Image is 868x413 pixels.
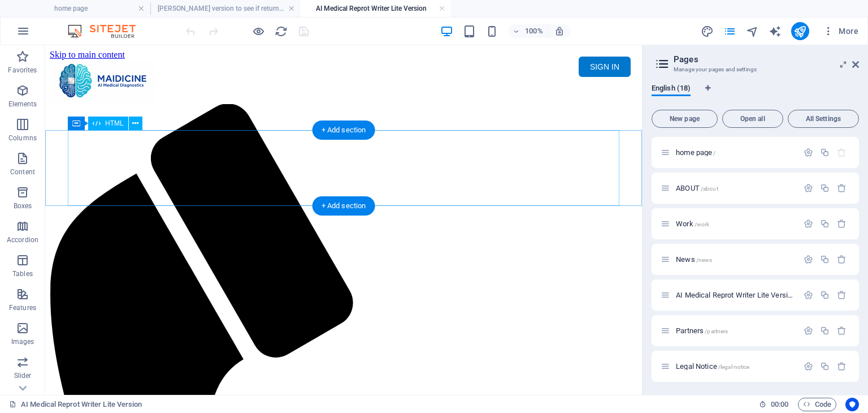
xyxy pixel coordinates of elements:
[769,24,782,38] button: text_generator
[8,100,37,109] p: Elements
[823,25,858,37] span: More
[274,24,288,38] button: reload
[788,110,859,128] button: All Settings
[672,149,798,156] div: home page/
[676,326,728,335] span: Click to open page
[676,184,718,192] span: Click to open page
[837,326,847,335] div: Remove
[804,326,813,335] div: Settings
[701,186,718,192] span: /about
[837,183,847,193] div: Remove
[672,220,798,227] div: Work/work
[652,81,691,97] span: English (18)
[820,362,830,371] div: Duplicate
[820,326,830,335] div: Duplicate
[804,362,813,371] div: Settings
[251,24,265,38] button: Click here to leave preview mode and continue editing
[9,303,36,312] p: Features
[676,362,749,371] span: Click to open page
[837,148,847,157] div: The startpage cannot be deleted
[804,219,813,229] div: Settings
[820,183,830,193] div: Duplicate
[722,110,783,128] button: Open all
[674,64,836,75] h3: Manage your pages and settings
[14,371,32,380] p: Slider
[837,362,847,371] div: Remove
[818,22,863,40] button: More
[713,150,715,156] span: /
[672,291,798,299] div: AI Medical Reprot Writer Lite Version
[508,24,548,38] button: 100%
[696,257,713,263] span: /news
[759,398,789,411] h6: Session time
[793,25,806,38] i: Publish
[804,183,813,193] div: Settings
[771,398,788,411] span: 00 00
[676,255,712,264] span: Click to open page
[695,221,710,227] span: /work
[793,115,854,122] span: All Settings
[525,24,543,38] h6: 100%
[150,2,301,15] h4: [PERSON_NAME] version to see if return to report page after pay
[12,269,33,278] p: Tables
[8,134,37,143] p: Columns
[723,25,736,38] i: Pages (Ctrl+Alt+S)
[820,148,830,157] div: Duplicate
[746,25,759,38] i: Navigator
[837,290,847,300] div: Remove
[769,25,782,38] i: AI Writer
[845,398,859,411] button: Usercentrics
[803,398,831,411] span: Code
[676,148,715,157] span: Click to open page
[837,255,847,264] div: Remove
[718,364,750,370] span: /legal-notice
[820,255,830,264] div: Duplicate
[820,290,830,300] div: Duplicate
[11,337,34,346] p: Images
[676,220,709,228] span: Click to open page
[652,84,859,105] div: Language Tabs
[676,291,854,299] span: Click to open page
[657,115,713,122] span: New page
[652,110,718,128] button: New page
[275,25,288,38] i: Reload page
[779,400,780,408] span: :
[313,121,375,140] div: + Add section
[672,256,798,263] div: News/news
[798,398,836,411] button: Code
[820,219,830,229] div: Duplicate
[837,219,847,229] div: Remove
[791,22,809,40] button: publish
[701,24,714,38] button: design
[674,54,859,64] h2: Pages
[672,363,798,370] div: Legal Notice/legal-notice
[804,290,813,300] div: Settings
[705,328,728,334] span: /partners
[804,148,813,157] div: Settings
[8,66,37,75] p: Favorites
[7,235,38,244] p: Accordion
[746,24,759,38] button: navigator
[672,184,798,192] div: ABOUT/about
[65,24,150,38] img: Editor Logo
[313,196,375,216] div: + Add section
[554,26,565,36] i: On resize automatically adjust zoom level to fit chosen device.
[672,327,798,334] div: Partners/partners
[723,24,737,38] button: pages
[804,255,813,264] div: Settings
[701,25,714,38] i: Design (Ctrl+Alt+Y)
[10,167,35,177] p: Content
[727,115,778,122] span: Open all
[14,201,32,210] p: Boxes
[9,398,142,411] a: Click to cancel selection. Double-click to open Pages
[105,120,124,127] span: HTML
[5,5,80,14] a: Skip to main content
[301,2,451,15] h4: AI Medical Reprot Writer Lite Version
